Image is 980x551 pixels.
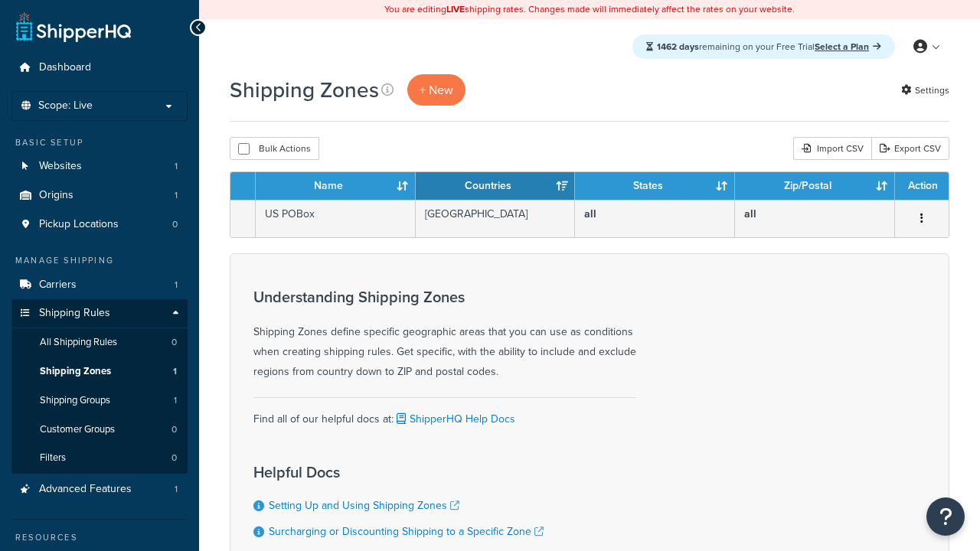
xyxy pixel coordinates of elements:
[11,416,188,444] li: Customer Groups
[11,181,188,210] a: Origins 1
[420,81,453,99] span: + New
[171,452,177,465] span: 0
[11,210,188,239] a: Pickup Locations 0
[172,218,178,231] span: 0
[735,172,895,200] th: Zip/Postal: activate to sort column ascending
[11,271,188,299] li: Carriers
[16,11,131,42] a: ShipperHQ Home
[39,483,132,496] span: Advanced Features
[39,279,77,292] span: Carriers
[171,336,177,349] span: 0
[253,289,636,382] div: Shipping Zones define specific geographic areas that you can use as conditions when creating ship...
[11,416,188,444] a: Customer Groups 0
[256,200,416,237] td: US POBox
[175,483,178,496] span: 1
[39,189,73,202] span: Origins
[11,54,188,82] a: Dashboard
[11,299,188,328] a: Shipping Rules
[11,357,188,386] a: Shipping Zones 1
[11,444,188,472] a: Filters 0
[256,172,416,200] th: Name: activate to sort column ascending
[394,411,515,427] a: ShipperHQ Help Docs
[11,386,188,415] a: Shipping Groups 1
[11,152,188,181] li: Websites
[38,99,93,112] span: Scope: Live
[39,307,110,320] span: Shipping Rules
[230,75,379,105] h1: Shipping Zones
[11,386,188,415] li: Shipping Groups
[11,444,188,472] li: Filters
[11,152,188,181] a: Websites 1
[416,172,576,200] th: Countries: activate to sort column ascending
[40,365,111,378] span: Shipping Zones
[11,254,188,267] div: Manage Shipping
[632,34,895,59] div: remaining on your Free Trial
[11,357,188,386] li: Shipping Zones
[744,206,756,222] b: all
[230,137,319,160] button: Bulk Actions
[40,336,117,349] span: All Shipping Rules
[253,464,544,481] h3: Helpful Docs
[407,74,465,106] a: + New
[11,181,188,210] li: Origins
[40,452,66,465] span: Filters
[575,172,735,200] th: States: activate to sort column ascending
[171,423,177,436] span: 0
[815,40,881,54] a: Select a Plan
[11,136,188,149] div: Basic Setup
[39,160,82,173] span: Websites
[40,423,115,436] span: Customer Groups
[174,394,177,407] span: 1
[40,394,110,407] span: Shipping Groups
[39,218,119,231] span: Pickup Locations
[901,80,949,101] a: Settings
[253,289,636,305] h3: Understanding Shipping Zones
[926,497,965,536] button: Open Resource Center
[253,397,636,429] div: Find all of our helpful docs at:
[175,189,178,202] span: 1
[39,61,91,74] span: Dashboard
[584,206,596,222] b: all
[175,160,178,173] span: 1
[11,210,188,239] li: Pickup Locations
[416,200,576,237] td: [GEOGRAPHIC_DATA]
[175,279,178,292] span: 1
[11,271,188,299] a: Carriers 1
[895,172,949,200] th: Action
[871,137,949,160] a: Export CSV
[11,328,188,357] li: All Shipping Rules
[11,475,188,504] a: Advanced Features 1
[657,40,699,54] strong: 1462 days
[11,328,188,357] a: All Shipping Rules 0
[11,475,188,504] li: Advanced Features
[446,2,465,16] b: LIVE
[11,531,188,544] div: Resources
[11,299,188,474] li: Shipping Rules
[269,497,459,514] a: Setting Up and Using Shipping Zones
[173,365,177,378] span: 1
[269,523,544,540] a: Surcharging or Discounting Shipping to a Specific Zone
[793,137,871,160] div: Import CSV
